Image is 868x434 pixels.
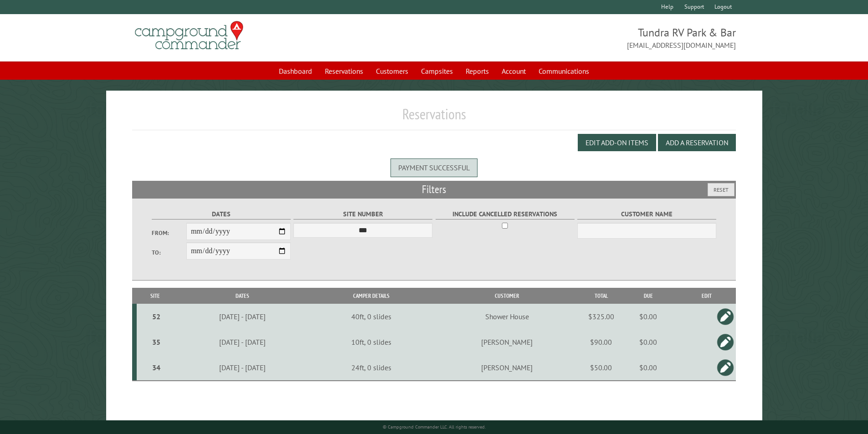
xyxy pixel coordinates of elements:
[431,304,583,329] td: Shower House
[496,62,531,80] a: Account
[152,209,291,220] label: Dates
[619,304,677,329] td: $0.00
[619,288,677,304] th: Due
[677,288,736,304] th: Edit
[436,209,575,220] label: Include Cancelled Reservations
[460,62,494,80] a: Reports
[431,288,583,304] th: Customer
[619,329,677,355] td: $0.00
[152,248,186,257] label: To:
[434,25,736,51] span: Tundra RV Park & Bar [EMAIL_ADDRESS][DOMAIN_NAME]
[137,288,174,304] th: Site
[583,304,619,329] td: $325.00
[152,229,186,237] label: From:
[140,363,172,372] div: 34
[140,337,172,347] div: 35
[311,288,431,304] th: Camper Details
[431,329,583,355] td: [PERSON_NAME]
[583,288,619,304] th: Total
[132,105,736,130] h1: Reservations
[533,62,595,80] a: Communications
[132,181,736,198] h2: Filters
[658,134,736,151] button: Add a Reservation
[708,183,734,196] button: Reset
[132,18,246,53] img: Campground Commander
[311,304,431,329] td: 40ft, 0 slides
[175,312,310,321] div: [DATE] - [DATE]
[311,329,431,355] td: 10ft, 0 slides
[319,62,369,80] a: Reservations
[370,62,414,80] a: Customers
[583,329,619,355] td: $90.00
[175,337,310,347] div: [DATE] - [DATE]
[619,355,677,381] td: $0.00
[578,134,656,151] button: Edit Add-on Items
[383,424,486,430] small: © Campground Commander LLC. All rights reserved.
[577,209,716,220] label: Customer Name
[416,62,458,80] a: Campsites
[583,355,619,381] td: $50.00
[175,363,310,372] div: [DATE] - [DATE]
[140,312,172,321] div: 52
[273,62,318,80] a: Dashboard
[174,288,311,304] th: Dates
[431,355,583,381] td: [PERSON_NAME]
[293,209,432,220] label: Site Number
[311,355,431,381] td: 24ft, 0 slides
[390,158,478,177] div: Payment successful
